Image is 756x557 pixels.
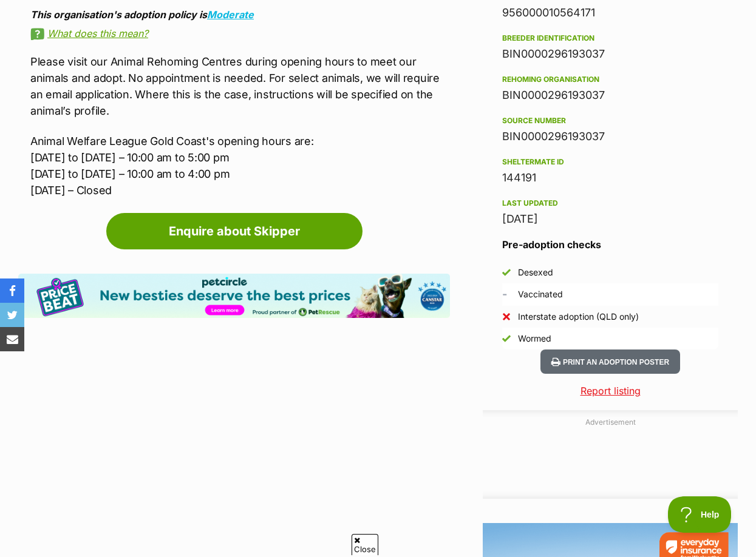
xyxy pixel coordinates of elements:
div: BIN0000296193037 [502,87,718,104]
img: Yes [502,268,511,277]
div: This organisation's adoption policy is [30,9,450,20]
p: Animal Welfare League Gold Coast's opening hours are: [DATE] to [DATE] – 10:00 am to 5:00 pm [DAT... [30,133,450,198]
a: Enquire about Skipper [106,213,363,249]
div: Wormed [518,333,551,345]
h3: Pre-adoption checks [502,237,718,252]
div: Sheltermate ID [502,157,718,167]
div: [DATE] [502,211,718,228]
div: BIN0000296193037 [502,46,718,62]
div: Source number [502,116,718,126]
div: Rehoming organisation [502,75,718,84]
iframe: Help Scout Beacon - Open [668,496,732,533]
span: Unknown [502,288,507,301]
img: Pet Circle promo banner [18,274,450,318]
div: Interstate adoption (QLD only) [518,311,639,323]
p: Please visit our Animal Rehoming Centres during opening hours to meet our animals and adopt. No a... [30,53,450,119]
div: Advertisement [483,410,738,499]
div: Last updated [502,198,718,208]
div: 144191 [502,169,718,186]
button: Print an adoption poster [540,349,680,374]
img: No [502,312,511,321]
div: Breeder identification [502,33,718,43]
a: What does this mean? [30,28,450,39]
img: Yes [502,334,511,343]
div: 956000010564171 [502,4,718,21]
div: BIN0000296193037 [502,128,718,145]
a: Moderate [207,8,254,21]
div: Desexed [518,266,553,278]
span: Close [352,534,378,555]
a: Report listing [483,383,738,398]
div: Vaccinated [518,288,563,300]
